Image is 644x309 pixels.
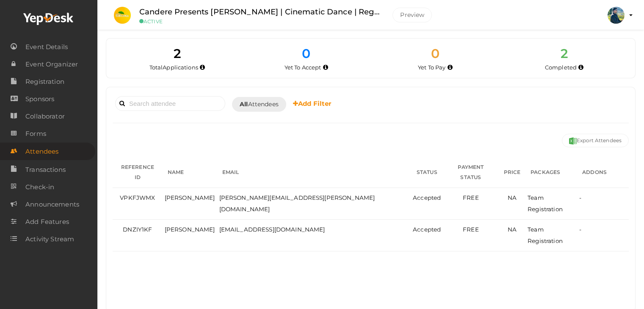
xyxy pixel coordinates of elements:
[579,226,581,233] span: -
[608,7,625,24] img: ACg8ocImFeownhHtboqxd0f2jP-n9H7_i8EBYaAdPoJXQiB63u4xhcvD=s100
[217,157,411,188] th: EMAIL
[562,134,629,147] button: Export Attendees
[25,231,74,248] span: Activity Stream
[114,7,131,24] img: 3WRJEMHM_small.png
[25,143,58,160] span: Attendees
[463,226,479,233] span: FREE
[508,194,517,201] span: NA
[302,46,310,61] span: 0
[219,226,325,233] span: [EMAIL_ADDRESS][DOMAIN_NAME]
[149,64,198,71] span: Total
[163,64,198,71] span: Applications
[219,194,375,212] span: [PERSON_NAME][EMAIL_ADDRESS][PERSON_NAME][DOMAIN_NAME]
[561,46,568,61] span: 2
[115,96,225,111] input: Search attendee
[25,91,54,108] span: Sponsors
[508,226,517,233] span: NA
[25,179,54,196] span: Check-in
[431,46,439,61] span: 0
[413,194,441,201] span: Accepted
[448,65,453,70] i: Accepted by organizer and yet to make payment
[285,64,321,71] span: Yet To Accept
[498,157,525,188] th: PRICE
[25,108,65,125] span: Collaborator
[569,137,577,145] img: excel.svg
[240,100,248,108] b: All
[25,56,78,73] span: Event Organizer
[413,226,441,233] span: Accepted
[240,100,279,109] span: Attendees
[120,194,155,201] span: VPKFJWMX
[443,157,498,188] th: PAYMENT STATUS
[165,226,215,233] span: [PERSON_NAME]
[139,18,380,25] small: ACTIVE
[578,65,583,70] i: Accepted and completed payment succesfully
[25,125,46,142] span: Forms
[165,194,215,201] span: [PERSON_NAME]
[577,157,629,188] th: ADDONS
[163,157,217,188] th: NAME
[25,39,68,55] span: Event Details
[121,164,154,180] span: REFERENCE ID
[25,161,66,178] span: Transactions
[123,226,152,233] span: DNZIY1KF
[411,157,443,188] th: STATUS
[139,6,380,18] label: Candere Presents [PERSON_NAME] | Cinematic Dance | Registration
[25,73,64,90] span: Registration
[392,8,432,22] button: Preview
[528,226,563,244] span: Team Registration
[545,64,577,71] span: Completed
[418,64,445,71] span: Yet To Pay
[200,65,205,70] i: Total number of applications
[528,194,563,212] span: Team Registration
[579,194,581,201] span: -
[25,196,79,213] span: Announcements
[25,213,69,230] span: Add Features
[174,46,181,61] span: 2
[463,194,479,201] span: FREE
[323,65,328,70] i: Yet to be accepted by organizer
[293,99,332,108] b: Add Filter
[525,157,577,188] th: PACKAGES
